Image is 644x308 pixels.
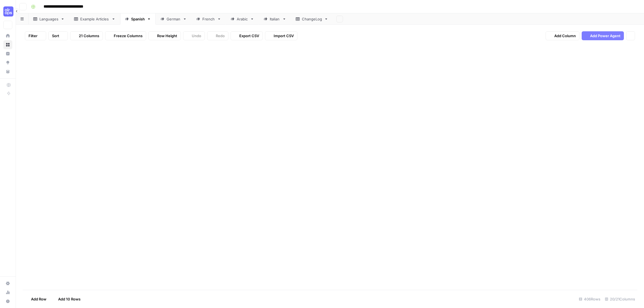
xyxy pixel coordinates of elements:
[239,33,259,39] span: Export CSV
[3,67,12,76] a: Your Data
[3,288,12,297] a: Usage
[52,33,59,39] span: Sort
[3,4,12,18] button: Workspace: Cohort 5
[3,40,12,49] a: Browse
[25,31,46,40] button: Filter
[274,33,294,39] span: Import CSV
[577,295,603,304] div: 406 Rows
[603,295,637,304] div: 20/21 Columns
[58,296,80,302] span: Add 10 Rows
[554,33,576,39] span: Add Column
[231,31,263,40] button: Export CSV
[50,295,84,304] button: Add 10 Rows
[3,49,12,58] a: Insights
[131,16,145,22] div: Spanish
[148,31,181,40] button: Row Height
[216,33,225,39] span: Redo
[191,13,226,25] a: French
[183,31,205,40] button: Undo
[226,13,259,25] a: Arabic
[79,33,99,39] span: 21 Columns
[291,13,333,25] a: ChangeLog
[23,295,50,304] button: Add Row
[3,297,12,306] button: Help + Support
[70,31,103,40] button: 21 Columns
[114,33,143,39] span: Freeze Columns
[590,33,621,39] span: Add Power Agent
[29,13,69,25] a: Languages
[156,13,191,25] a: German
[302,16,322,22] div: ChangeLog
[582,31,624,40] button: Add Power Agent
[237,16,248,22] div: Arabic
[69,13,120,25] a: Example Articles
[31,296,46,302] span: Add Row
[120,13,156,25] a: Spanish
[39,16,58,22] div: Languages
[48,31,68,40] button: Sort
[80,16,109,22] div: Example Articles
[3,58,12,67] a: Opportunities
[105,31,146,40] button: Freeze Columns
[259,13,291,25] a: Italian
[167,16,181,22] div: German
[3,31,12,40] a: Home
[157,33,177,39] span: Row Height
[207,31,228,40] button: Redo
[192,33,201,39] span: Undo
[29,33,37,39] span: Filter
[3,279,12,288] a: Settings
[265,31,297,40] button: Import CSV
[270,16,280,22] div: Italian
[546,31,579,40] button: Add Column
[202,16,215,22] div: French
[3,6,13,16] img: Cohort 5 Logo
